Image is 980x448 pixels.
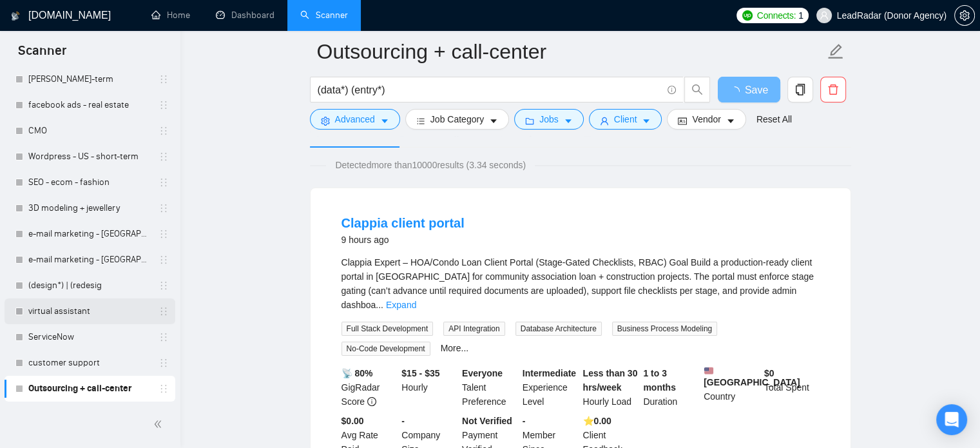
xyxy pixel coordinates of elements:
span: holder [159,151,169,162]
span: holder [159,177,169,188]
img: upwork-logo.png [742,10,753,21]
span: folder [525,116,534,126]
span: caret-down [380,116,389,126]
button: userClientcaret-down [589,109,662,130]
span: Jobs [539,112,559,126]
b: 1 to 3 months [643,368,676,393]
button: barsJob Categorycaret-down [405,109,509,130]
div: 9 hours ago [341,232,465,248]
div: Experience Level [520,366,581,409]
button: delete [820,77,846,102]
div: Talent Preference [459,366,520,409]
b: $0.00 [341,416,364,426]
a: customer support [28,350,151,376]
span: delete [821,84,845,95]
span: Connects: [757,8,796,23]
span: edit [827,43,844,60]
span: 1 [798,8,803,23]
b: ⭐️ 0.00 [583,416,611,426]
span: setting [955,10,974,21]
button: settingAdvancedcaret-down [310,109,400,130]
a: Expand [386,300,416,310]
a: Wordpress - US - short-term [28,144,151,170]
span: Database Architecture [515,322,602,336]
span: holder [159,100,169,110]
span: caret-down [489,116,498,126]
span: ... [376,300,383,310]
span: Save [745,82,768,98]
b: Intermediate [523,368,576,378]
span: API Integration [443,322,504,336]
a: facebook ads - real estate [28,92,151,118]
span: caret-down [564,116,573,126]
span: bars [416,116,425,126]
a: Reset All [756,112,792,126]
a: SEO - ecom - fashion [28,170,151,195]
b: Everyone [462,368,503,378]
a: Clappia client portal [341,216,465,230]
span: Client [614,112,637,126]
a: e-mail marketing - [GEOGRAPHIC_DATA], [GEOGRAPHIC_DATA] + [GEOGRAPHIC_DATA] [28,221,151,247]
b: Not Verified [462,416,512,426]
span: holder [159,229,169,239]
div: Hourly [399,366,459,409]
span: holder [159,126,169,136]
span: idcard [678,116,687,126]
a: Outsourcing + call-center [28,376,151,402]
button: folderJobscaret-down [514,109,584,130]
span: user [820,11,829,20]
div: GigRadar Score [339,366,399,409]
a: [PERSON_NAME]-term [28,66,151,92]
button: search [684,77,710,102]
div: Duration [640,366,701,409]
div: Clappia Expert – HOA/Condo Loan Client Portal (Stage-Gated Checklists, RBAC) Goal Build a product... [341,255,820,312]
a: 3D modeling + jewellery [28,195,151,221]
span: double-left [153,418,166,431]
a: CMO [28,118,151,144]
span: Advanced [335,112,375,126]
span: holder [159,203,169,213]
span: search [685,84,709,95]
button: Save [718,77,780,102]
input: Search Freelance Jobs... [318,82,662,98]
a: virtual assistant [28,298,151,324]
span: holder [159,306,169,317]
button: idcardVendorcaret-down [667,109,745,130]
span: caret-down [642,116,651,126]
span: Vendor [692,112,720,126]
span: Detected more than 10000 results (3.34 seconds) [326,158,535,172]
span: setting [321,116,330,126]
b: - [523,416,526,426]
b: $15 - $35 [401,368,439,378]
b: Less than 30 hrs/week [583,368,638,393]
span: copy [788,84,812,95]
span: No-Code Development [341,342,430,356]
span: caret-down [726,116,735,126]
b: $ 0 [764,368,774,378]
a: dashboardDashboard [216,10,274,21]
div: Total Spent [762,366,822,409]
a: More... [441,343,469,353]
span: user [600,116,609,126]
span: Job Category [430,112,484,126]
img: logo [11,6,20,26]
span: loading [729,86,745,97]
a: searchScanner [300,10,348,21]
b: 📡 80% [341,368,373,378]
span: holder [159,255,169,265]
a: ServiceNow [28,324,151,350]
div: Hourly Load [581,366,641,409]
a: e-mail marketing - [GEOGRAPHIC_DATA] [28,247,151,273]
span: info-circle [668,86,676,94]
b: [GEOGRAPHIC_DATA] [704,366,800,387]
span: Full Stack Development [341,322,434,336]
div: Country [701,366,762,409]
img: 🇺🇸 [704,366,713,375]
button: setting [954,5,975,26]
span: Scanner [8,41,77,68]
span: holder [159,280,169,291]
b: - [401,416,405,426]
span: holder [159,74,169,84]
span: holder [159,358,169,368]
button: copy [787,77,813,102]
